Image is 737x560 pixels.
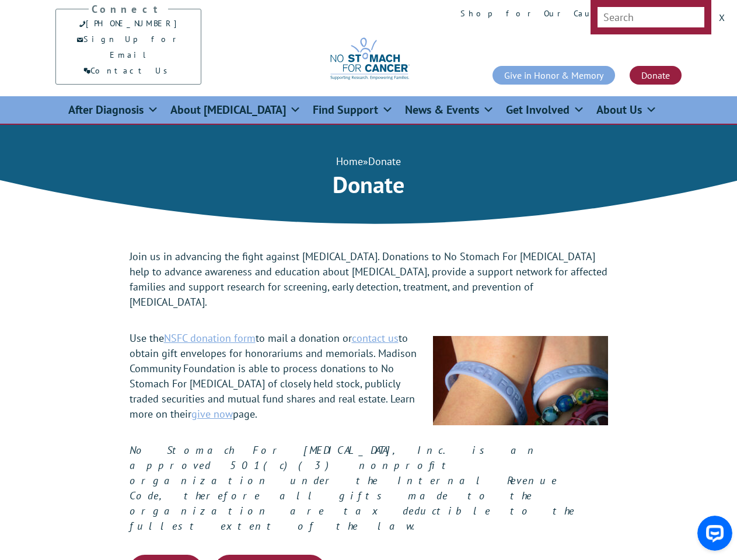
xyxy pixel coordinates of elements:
[21,24,30,34] img: emoji partyFace
[130,331,608,422] p: Use the to mail a donation or to obtain gift envelopes for honorariums and memorials. Madison Com...
[320,37,417,80] img: No Stomach for Cancer logo with tagline
[712,6,731,29] button: X
[405,96,494,124] a: News & Events
[76,34,181,60] a: Sign Up for Email
[130,249,608,310] p: Join us in advancing the fight against [MEDICAL_DATA]. Donations to No Stomach For [MEDICAL_DATA]...
[508,143,737,560] iframe: LiveChat chat widget
[27,36,91,44] strong: NSFC General Fund
[170,96,301,124] a: About [MEDICAL_DATA]
[506,96,585,124] a: Get Involved
[21,36,160,44] div: to
[433,336,608,425] img: wristband support
[630,66,682,85] a: Donate
[596,96,657,124] a: About Us
[130,169,608,199] h1: Donate
[32,47,160,55] span: [GEOGRAPHIC_DATA] , [GEOGRAPHIC_DATA]
[130,443,575,533] em: No Stomach For [MEDICAL_DATA], Inc. is an approved 501(c)(3) nonprofit organization under the Int...
[313,96,393,124] a: Find Support
[164,331,256,345] a: NSFC donation form
[83,65,174,76] a: Contact Us
[68,96,159,124] a: After Diagnosis
[368,155,401,168] span: Donate
[191,407,233,421] a: give now
[165,23,217,44] button: Donate
[352,331,399,345] a: contact us
[21,47,29,55] img: US.png
[336,155,363,168] a: Home
[493,66,615,85] a: Give in Honor & Memory
[336,155,401,168] span: »
[21,12,160,35] div: [PERSON_NAME] donated $50
[79,18,178,29] a: [PHONE_NUMBER]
